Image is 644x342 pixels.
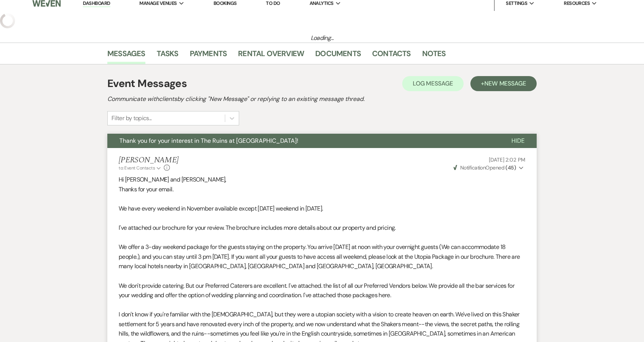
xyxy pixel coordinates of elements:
[119,175,525,185] p: Hi [PERSON_NAME] and [PERSON_NAME],
[413,79,453,87] span: Log Message
[119,165,162,171] button: to: Event Contacts
[119,156,179,165] h5: [PERSON_NAME]
[119,281,525,300] p: We don't provide catering. But our Preferred Caterers are excellent. I've attached. the list of a...
[157,47,179,64] a: Tasks
[119,137,298,145] span: Thank you for your interest in The Ruins at [GEOGRAPHIC_DATA]!
[119,243,520,270] span: We offer a 3-day weekend package for the guests staying on the property. You arrive [DATE] at noo...
[119,204,525,214] p: We have every weekend in November available except [DATE] weekend in [DATE].
[505,164,516,171] strong: ( 45 )
[315,47,361,64] a: Documents
[460,164,485,171] span: Notification
[372,47,411,64] a: Contacts
[111,114,152,123] div: Filter by topics...
[107,76,187,92] h1: Event Messages
[107,47,145,64] a: Messages
[453,164,516,171] span: Opened
[484,79,526,87] span: New Message
[107,95,537,104] h2: Communicate with clients by clicking "New Message" or replying to an existing message thread.
[119,165,155,171] span: to: Event Contacts
[470,76,537,91] button: +New Message
[238,47,304,64] a: Rental Overview
[402,76,464,91] button: Log Message
[489,156,525,163] span: [DATE] 2:02 PM
[190,47,227,64] a: Payments
[422,47,446,64] a: Notes
[499,134,537,148] button: Hide
[107,134,499,148] button: Thank you for your interest in The Ruins at [GEOGRAPHIC_DATA]!
[119,223,525,233] p: I've attached our brochure for your review. The brochure includes more details about our property...
[452,164,525,172] button: NotificationOpened (45)
[119,185,525,194] p: Thanks for your email.
[511,137,525,145] span: Hide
